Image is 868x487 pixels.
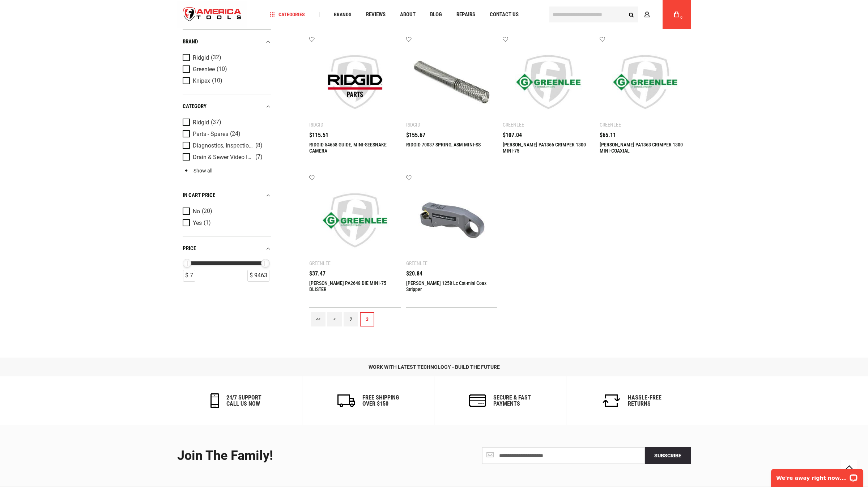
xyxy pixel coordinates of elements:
span: 0 [680,16,682,20]
a: Parts - Spares (24) [183,130,269,138]
span: Categories [270,12,305,17]
div: price [183,243,271,253]
a: Brands [331,10,355,20]
a: Greenlee (10) [183,65,269,73]
span: Subscribe [654,453,681,458]
div: Ridgid [406,122,420,128]
a: [PERSON_NAME] PA1366 CRIMPER 1300 MINI-75 [503,142,586,154]
span: (1) [204,220,211,226]
span: Greenlee [193,66,215,72]
a: Diagnostics, Inspection & Locating (8) [183,141,269,149]
span: Ridgid [193,119,209,125]
img: Greenlee PA1366 CRIMPER 1300 MINI-75 [510,44,587,121]
a: store logo [177,1,247,28]
span: (32) [211,55,221,61]
span: $65.11 [600,132,616,138]
div: $ 7 [183,269,195,281]
span: Knipex [193,77,210,84]
img: RIDGID 54658 GUIDE, MINI-SEESNAKE CAMERA [316,44,393,121]
a: Blog [427,10,445,20]
a: Yes (1) [183,219,269,227]
div: $ 9463 [247,269,269,281]
a: < [327,312,342,326]
h6: secure & fast payments [493,394,531,407]
img: Greenlee PA1363 CRIMPER 1300 MINI-COAXIAL [607,44,684,121]
div: In cart price [183,190,271,200]
a: Reviews [363,10,389,20]
div: Ridgid [309,122,323,128]
a: RIDGID 54658 GUIDE, MINI-SEESNAKE CAMERA [309,142,387,154]
div: Brand [183,37,271,46]
span: Diagnostics, Inspection & Locating [193,142,254,149]
a: << [311,312,325,326]
div: Greenlee [503,122,524,128]
a: RIDGID 70037 SPRING, ASM MINI-SS [406,142,481,148]
div: Product Filters [183,29,271,291]
span: Reviews [366,12,386,17]
a: Ridgid (37) [183,118,269,126]
h6: 24/7 support call us now [226,394,261,407]
div: category [183,101,271,111]
span: $115.51 [309,132,328,138]
iframe: LiveChat chat widget [766,464,868,487]
span: Brands [334,12,352,17]
span: Blog [430,12,442,17]
img: America Tools [177,1,247,28]
span: (37) [211,119,221,125]
span: $107.04 [503,132,522,138]
span: About [400,12,416,17]
span: (10) [212,78,222,84]
a: [PERSON_NAME] PA1363 CRIMPER 1300 MINI-COAXIAL [600,142,683,154]
a: Categories [267,10,308,20]
button: Search [624,8,638,21]
a: Repairs [453,10,478,20]
a: Ridgid (32) [183,54,269,61]
div: Greenlee [309,260,331,266]
span: $20.84 [406,271,422,277]
button: Subscribe [645,447,691,464]
img: Greenlee PA2648 DIE MINI-75 BLISTER [316,182,393,259]
span: (20) [202,208,212,214]
a: Show all [183,167,212,173]
h6: Hassle-Free Returns [628,394,661,407]
div: Join the Family! [177,449,429,463]
a: About [397,10,419,20]
span: (10) [217,66,227,72]
a: 3 [360,312,374,326]
a: Knipex (10) [183,77,269,85]
a: [PERSON_NAME] 1258 Lc Cst-mini Coax Stripper [406,280,486,292]
h6: Free Shipping Over $150 [362,394,399,407]
span: Parts - Spares [193,131,228,137]
div: Greenlee [600,122,621,128]
span: $155.67 [406,132,425,138]
span: Yes [193,219,202,226]
span: (8) [255,142,263,149]
span: Ridgid [193,54,209,61]
a: No (20) [183,207,269,215]
span: Repairs [456,12,475,17]
a: Contact Us [486,10,522,20]
span: $37.47 [309,271,325,277]
span: Drain & Sewer Video Inspection [193,154,254,160]
a: Drain & Sewer Video Inspection (7) [183,153,269,161]
div: Greenlee [406,260,427,266]
span: Contact Us [490,12,519,17]
span: (7) [255,154,263,160]
img: Greenlee 1258 Lc Cst-mini Coax Stripper [413,182,490,259]
span: No [193,208,200,214]
a: [PERSON_NAME] PA2648 DIE MINI-75 BLISTER [309,280,386,292]
a: 2 [344,312,358,326]
img: RIDGID 70037 SPRING, ASM MINI-SS [413,44,490,121]
span: (24) [230,131,241,137]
